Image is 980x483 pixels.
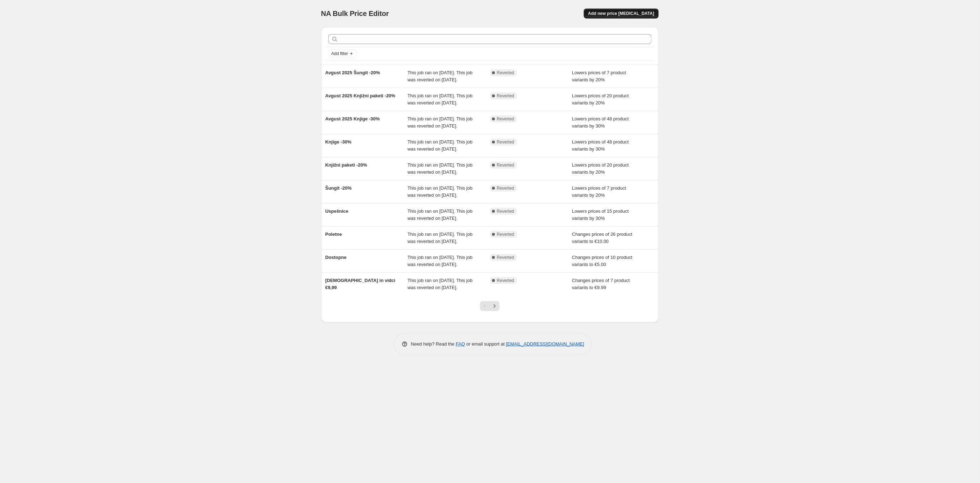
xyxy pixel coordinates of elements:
[332,51,348,56] span: Add filter
[325,185,352,191] span: Šungit -20%
[480,301,500,311] nav: Pagination
[506,341,584,347] a: [EMAIL_ADDRESS][DOMAIN_NAME]
[408,232,473,244] span: This job ran on [DATE]. This job was reverted on [DATE].
[572,70,626,82] span: Lowers prices of 7 product variants by 20%
[325,255,347,260] span: Dostopne
[572,255,632,267] span: Changes prices of 10 product variants to €5.00
[497,139,515,145] span: Reverted
[325,208,349,214] span: Uspešnice
[465,341,506,347] span: or email support at
[588,11,654,16] span: Add new price [MEDICAL_DATA]
[572,278,630,290] span: Changes prices of 7 product variants to €9.99
[572,93,629,105] span: Lowers prices of 20 product variants by 20%
[408,255,473,267] span: This job ran on [DATE]. This job was reverted on [DATE].
[572,162,629,175] span: Lowers prices of 20 product variants by 20%
[497,116,515,122] span: Reverted
[325,278,395,290] span: [DEMOGRAPHIC_DATA] in vidci €9,99
[497,162,515,168] span: Reverted
[408,93,473,105] span: This job ran on [DATE]. This job was reverted on [DATE].
[584,9,658,18] button: Add new price [MEDICAL_DATA]
[325,232,342,237] span: Poletne
[325,139,352,145] span: Knjige -30%
[408,116,473,129] span: This job ran on [DATE]. This job was reverted on [DATE].
[572,232,632,244] span: Changes prices of 26 product variants to €10.00
[490,301,500,311] button: Next
[408,208,473,221] span: This job ran on [DATE]. This job was reverted on [DATE].
[497,232,515,237] span: Reverted
[572,185,626,198] span: Lowers prices of 7 product variants by 20%
[325,93,395,98] span: Avgust 2025 Knjižni paketi -20%
[572,139,629,152] span: Lowers prices of 48 product variants by 30%
[325,116,380,121] span: Avgust 2025 Knjige -30%
[408,278,473,290] span: This job ran on [DATE]. This job was reverted on [DATE].
[408,162,473,175] span: This job ran on [DATE]. This job was reverted on [DATE].
[325,162,367,168] span: Knjižni paketi -20%
[456,341,465,347] a: FAQ
[497,278,515,283] span: Reverted
[497,185,515,191] span: Reverted
[497,208,515,214] span: Reverted
[328,49,357,58] button: Add filter
[325,70,380,75] span: Avgust 2025 Šungit -20%
[497,255,515,260] span: Reverted
[411,341,456,347] span: Need help? Read the
[321,10,389,17] span: NA Bulk Price Editor
[408,70,473,82] span: This job ran on [DATE]. This job was reverted on [DATE].
[408,185,473,198] span: This job ran on [DATE]. This job was reverted on [DATE].
[497,93,515,99] span: Reverted
[572,116,629,129] span: Lowers prices of 48 product variants by 30%
[572,208,629,221] span: Lowers prices of 15 product variants by 30%
[408,139,473,152] span: This job ran on [DATE]. This job was reverted on [DATE].
[497,70,515,76] span: Reverted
